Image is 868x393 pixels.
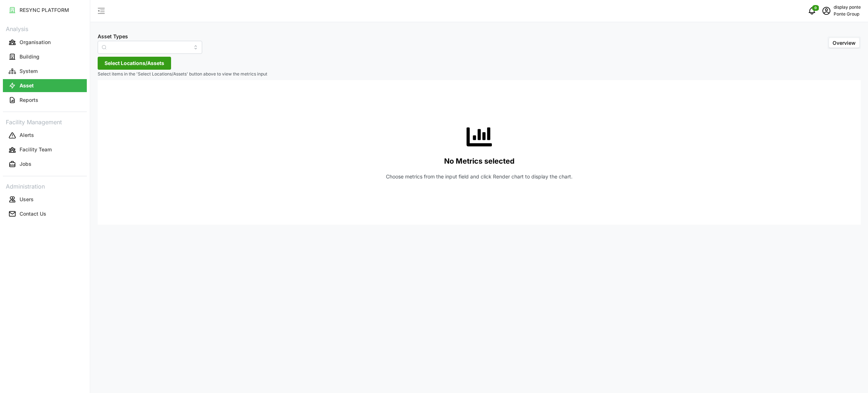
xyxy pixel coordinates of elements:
[3,157,87,172] a: Jobs
[3,65,87,78] button: System
[20,210,46,217] p: Contact Us
[3,23,87,34] p: Analysis
[3,3,87,17] a: RESYNC PLATFORM
[3,128,87,143] a: Alerts
[98,57,171,70] button: Select Locations/Assets
[834,11,861,18] p: Ponte Group
[819,4,834,18] button: schedule
[3,35,87,49] a: Organisation
[3,143,87,157] a: Facility Team
[3,50,87,63] button: Building
[3,4,87,17] button: RESYNC PLATFORM
[3,143,87,156] button: Facility Team
[20,146,52,153] p: Facility Team
[3,193,87,206] button: Users
[444,155,515,167] p: No Metrics selected
[3,158,87,171] button: Jobs
[3,116,87,127] p: Facility Management
[3,207,87,221] a: Contact Us
[98,33,128,40] label: Asset Types
[834,4,861,11] p: display ponte
[833,40,856,46] span: Overview
[3,49,87,64] a: Building
[20,160,31,168] p: Jobs
[3,79,87,92] button: Asset
[20,196,34,203] p: Users
[3,36,87,49] button: Organisation
[3,181,87,191] p: Administration
[814,5,817,10] span: 0
[805,4,819,18] button: notifications
[3,78,87,93] a: Asset
[20,82,34,89] p: Asset
[3,207,87,220] button: Contact Us
[105,57,164,69] span: Select Locations/Assets
[98,71,861,77] p: Select items in the 'Select Locations/Assets' button above to view the metrics input
[3,129,87,142] button: Alerts
[3,64,87,78] a: System
[20,131,34,139] p: Alerts
[3,93,87,107] a: Reports
[20,7,69,14] p: RESYNC PLATFORM
[3,94,87,107] button: Reports
[20,39,51,46] p: Organisation
[3,192,87,207] a: Users
[20,68,38,75] p: System
[20,53,39,60] p: Building
[386,173,573,180] p: Choose metrics from the input field and click Render chart to display the chart.
[20,96,38,104] p: Reports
